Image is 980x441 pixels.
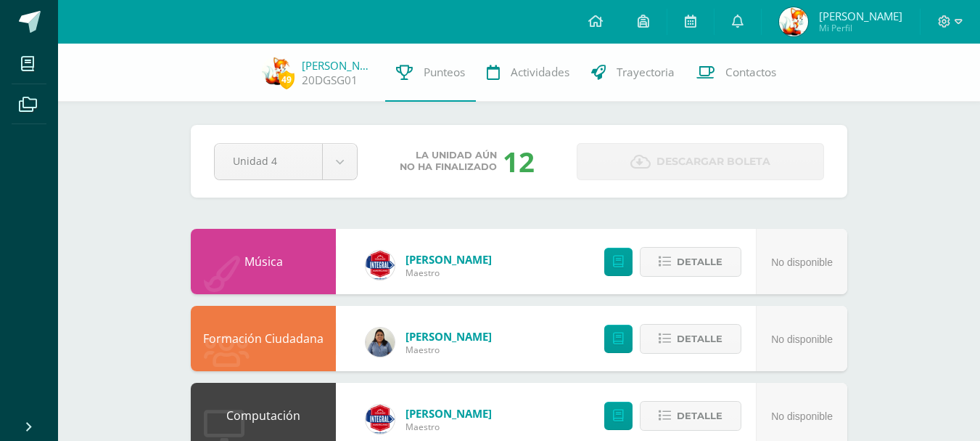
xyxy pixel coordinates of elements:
span: Actividades [511,65,569,80]
a: Contactos [685,44,787,102]
span: Detalle [677,248,722,275]
span: [PERSON_NAME] [819,9,902,23]
img: 305ea0a2e2b6d3f73f0ac37dca685790.png [779,7,808,36]
span: Maestro [405,267,492,279]
span: No disponible [771,256,833,268]
span: No disponible [771,410,833,422]
button: Detalle [640,247,741,277]
a: Actividades [476,44,580,102]
img: be8102e1d6aaef58604e2e488bb7b270.png [366,405,395,434]
span: [PERSON_NAME] [405,252,492,267]
span: Detalle [677,325,722,352]
span: Contactos [725,65,776,80]
span: Unidad 4 [233,144,304,178]
span: [PERSON_NAME] [405,406,492,421]
a: Punteos [385,44,476,102]
a: 20DGSG01 [302,73,358,88]
button: Detalle [640,401,741,431]
a: [PERSON_NAME] [302,58,374,73]
button: Detalle [640,324,741,354]
span: 49 [279,70,295,89]
span: Mi Perfil [819,22,902,34]
a: Trayectoria [580,44,685,102]
span: Maestro [405,344,492,356]
span: Trayectoria [617,65,675,80]
span: Detalle [677,402,722,429]
span: La unidad aún no ha finalizado [400,150,497,173]
a: Unidad 4 [215,144,357,179]
div: Música [191,229,336,294]
img: 7c65b46f2cb32956267babee8f0213dd.png [366,328,395,357]
span: Punteos [424,65,465,80]
span: Descargar boleta [656,144,770,179]
div: 12 [503,142,535,180]
span: No disponible [771,333,833,345]
div: Formación Ciudadana [191,306,336,371]
span: [PERSON_NAME] [405,329,492,344]
img: 305ea0a2e2b6d3f73f0ac37dca685790.png [262,57,291,86]
img: dac26b60a093e0c11462deafd29d7a2b.png [366,251,395,280]
span: Maestro [405,421,492,433]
